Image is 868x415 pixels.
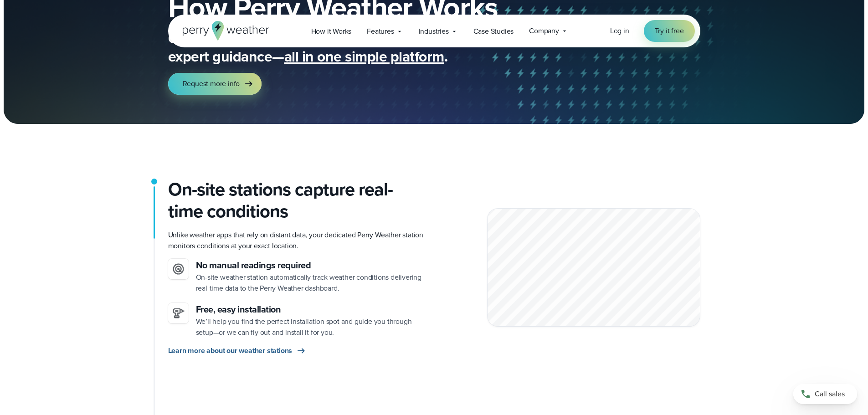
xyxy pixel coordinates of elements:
p: Unlike weather apps that rely on distant data, your dedicated Perry Weather station monitors cond... [168,230,427,251]
a: How it Works [303,22,360,41]
span: Log in [610,26,629,36]
span: Try it free [655,26,684,36]
span: Call sales [815,389,845,400]
span: Company [529,26,559,36]
a: Try it free [644,20,695,42]
span: Request more info [183,78,240,89]
h3: No manual readings required [196,259,427,272]
span: Case Studies [473,26,514,37]
a: Case Studies [466,22,522,41]
p: On-site weather monitoring, automated alerts, and expert guidance— . [168,29,533,66]
span: How it Works [311,26,352,37]
a: Learn more about our weather stations [168,345,307,356]
span: Learn more about our weather stations [168,345,293,356]
a: Call sales [793,384,857,404]
a: Request more info [168,73,262,95]
span: Features [367,26,394,37]
h3: Free, easy installation [196,303,427,316]
h2: On-site stations capture real-time conditions [168,179,427,222]
span: all in one simple platform [284,46,444,67]
p: On-site weather station automatically track weather conditions delivering real-time data to the P... [196,272,427,294]
span: Industries [419,26,449,37]
p: We’ll help you find the perfect installation spot and guide you through setup—or we can fly out a... [196,316,427,338]
a: Log in [610,26,629,36]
